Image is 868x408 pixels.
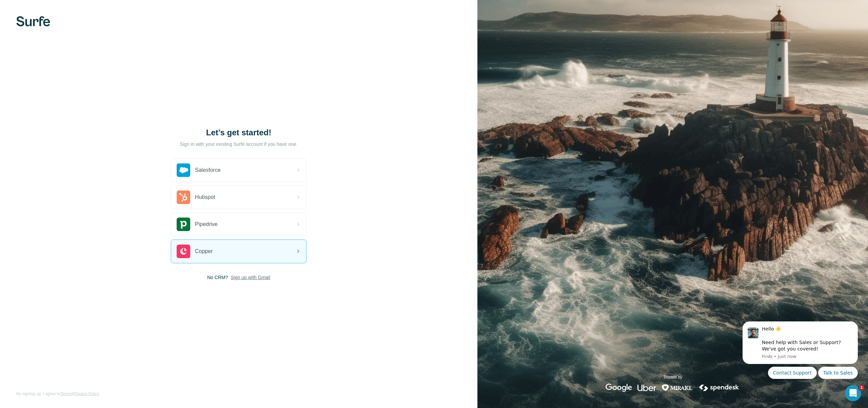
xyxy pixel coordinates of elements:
[637,384,656,392] img: uber's logo
[231,274,270,281] button: Sign up with Gmail
[177,190,190,204] img: hubspot's logo
[177,218,190,231] img: pipedrive's logo
[663,374,682,380] p: Trusted by
[195,220,218,228] span: Pipedrive
[195,193,215,201] span: Hubspot
[698,384,740,392] img: spendesk's logo
[845,385,861,401] iframe: Intercom live chat
[74,391,99,396] a: Privacy Policy
[207,274,228,281] span: No CRM?
[171,127,307,138] h1: Let’s get started!
[732,315,868,383] iframe: Intercom notifications message
[16,16,50,26] img: Surfe's logo
[16,391,99,397] span: By signing up, I agree to &
[177,245,190,258] img: copper's logo
[60,391,71,396] a: Terms
[606,384,632,392] img: google's logo
[195,166,221,174] span: Salesforce
[859,385,864,390] span: 1
[177,163,190,177] img: salesforce's logo
[662,384,693,392] img: mirakl's logo
[195,247,213,255] span: Copper
[180,141,297,148] p: Sign in with your existing Surfe account if you have one.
